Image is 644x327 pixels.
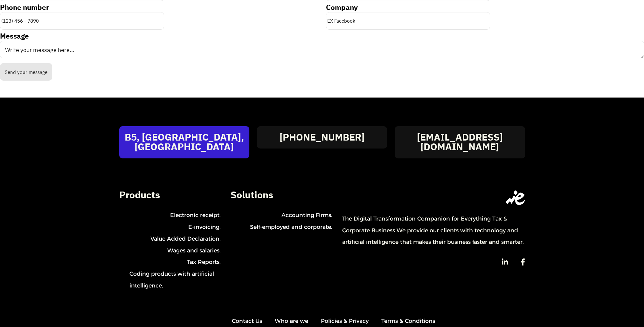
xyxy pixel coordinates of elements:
[272,315,308,327] a: Who are we
[318,315,369,327] a: Policies & Privacy
[280,133,364,142] a: [PHONE_NUMBER]
[150,233,221,245] span: Value Added Declaration.
[506,190,525,205] img: eDariba
[129,209,221,221] a: Electronic receipt.
[247,209,332,221] a: Accounting Firms.
[187,256,221,268] span: Tax Reports.
[129,256,221,268] a: Tax Reports.
[342,213,525,248] div: The Digital Transformation Companion for Everything Tax & Corporate Business We provide our clien...
[129,268,221,292] a: Coding products with artificial intelligence.
[170,209,221,221] span: Electronic receipt.
[278,209,332,221] span: Accounting Firms.
[119,190,221,200] h4: Products
[119,133,249,152] h4: B5, [GEOGRAPHIC_DATA], [GEOGRAPHIC_DATA]
[247,221,332,233] a: Self-employed and corporate.
[129,233,221,245] a: Value Added Declaration.
[231,190,332,200] h4: Solutions
[129,221,221,233] a: E-invoicing.
[167,245,221,257] span: Wages and salaries.
[326,2,358,13] font: Company
[188,221,221,233] span: E-invoicing.
[378,315,435,327] a: Terms & Conditions
[229,315,262,327] a: Contact Us
[129,245,221,257] a: Wages and salaries.
[326,12,490,30] input: EX Facebook
[395,133,525,152] a: [EMAIL_ADDRESS][DOMAIN_NAME]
